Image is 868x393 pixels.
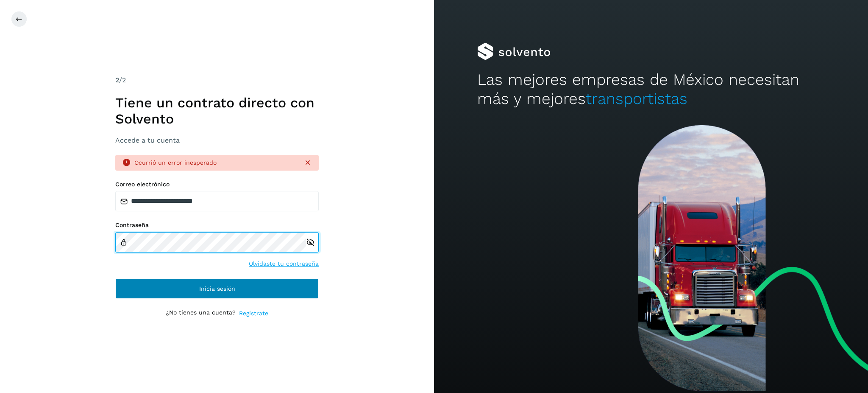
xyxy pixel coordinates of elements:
[115,76,119,84] span: 2
[477,70,824,108] h2: Las mejores empresas de México necesitan más y mejores
[115,136,319,144] h3: Accede a tu cuenta
[239,309,268,318] a: Regístrate
[115,75,319,85] div: /2
[134,158,297,167] div: Ocurrió un error inesperado
[115,95,319,127] h1: Tiene un contrato directo con Solvento
[115,278,319,299] button: Inicia sesión
[199,286,235,292] span: Inicia sesión
[166,309,236,318] p: ¿No tienes una cuenta?
[115,181,319,188] label: Correo electrónico
[249,259,319,268] a: Olvidaste tu contraseña
[586,90,687,108] span: transportistas
[115,222,319,229] label: Contraseña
